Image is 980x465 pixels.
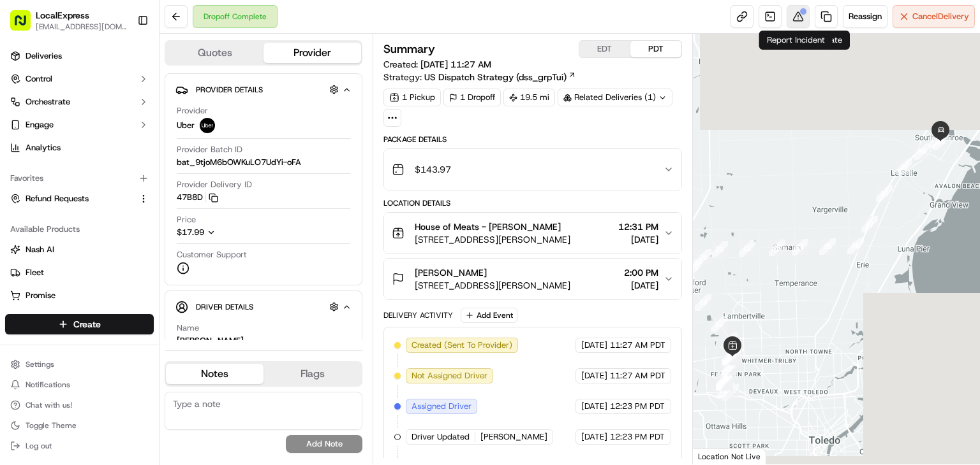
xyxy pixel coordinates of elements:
[177,249,247,261] span: Customer Support
[415,279,570,292] span: [STREET_ADDRESS][PERSON_NAME]
[415,163,451,176] span: $143.97
[177,335,244,347] div: [PERSON_NAME]
[26,441,52,451] span: Log out
[175,296,352,317] button: Driver Details
[480,431,547,443] span: [PERSON_NAME]
[610,401,665,412] span: 12:23 PM PDT
[929,131,946,148] div: 31
[5,46,154,66] a: Deliveries
[610,431,665,443] span: 12:23 PM PDT
[861,216,878,232] div: 27
[177,157,301,168] span: bat_9tjoM6bOWKuLO7UdYi-oFA
[383,43,435,55] h3: Summary
[26,142,61,154] span: Analytics
[5,376,154,394] button: Notifications
[177,322,199,334] span: Name
[876,185,893,202] div: 28
[384,149,681,190] button: $143.97
[10,193,133,204] a: Refund Requests
[384,259,681,299] button: [PERSON_NAME][STREET_ADDRESS][PERSON_NAME]2:00 PM[DATE]
[415,233,570,246] span: [STREET_ADDRESS][PERSON_NAME]
[722,348,738,364] div: 13
[26,244,54,255] span: Nash AI
[177,214,196,225] span: Price
[383,198,682,208] div: Location Details
[26,420,77,431] span: Toggle Theme
[36,9,89,22] button: LocalExpress
[558,89,672,106] div: Related Deliveries (1)
[26,380,70,390] span: Notifications
[933,133,949,150] div: 32
[36,22,127,32] button: [EMAIL_ADDRESS][DOMAIN_NAME]
[5,417,154,434] button: Toggle Theme
[912,11,969,22] span: Cancel Delivery
[5,396,154,414] button: Chat with us!
[5,189,154,209] button: Refund Requests
[759,31,833,50] div: Report Incident
[196,302,253,312] span: Driver Details
[5,138,154,158] a: Analytics
[678,273,695,290] div: 17
[26,267,44,278] span: Fleet
[10,290,149,301] a: Promise
[200,118,215,133] img: uber-new-logo.jpeg
[5,69,154,89] button: Control
[769,240,785,256] div: 23
[610,340,665,351] span: 11:27 AM PDT
[424,71,576,83] a: US Dispatch Strategy (dss_grpTui)
[581,370,607,382] span: [DATE]
[177,227,289,238] button: $17.99
[461,308,517,323] button: Add Event
[5,262,154,283] button: Fleet
[383,71,576,83] div: Strategy:
[739,240,755,257] div: 22
[177,105,208,117] span: Provider
[166,43,264,63] button: Quotes
[581,340,607,351] span: [DATE]
[415,220,561,233] span: House of Meats - [PERSON_NAME]
[503,89,555,106] div: 19.5 mi
[581,431,607,443] span: [DATE]
[792,239,808,255] div: 24
[5,115,154,135] button: Engage
[5,240,154,260] button: Nash AI
[26,96,70,108] span: Orchestrate
[412,401,471,412] span: Assigned Driver
[819,238,836,255] div: 25
[26,290,56,301] span: Promise
[610,370,665,382] span: 11:27 AM PDT
[26,73,52,85] span: Control
[624,279,658,292] span: [DATE]
[26,119,54,131] span: Engage
[264,43,361,63] button: Provider
[914,143,930,160] div: 30
[695,249,711,266] div: 20
[26,50,62,62] span: Deliveries
[5,219,154,240] div: Available Products
[412,431,470,443] span: Driver Updated
[10,267,149,278] a: Fleet
[177,227,204,238] span: $17.99
[5,168,154,189] div: Favorites
[424,71,567,83] span: US Dispatch Strategy (dss_grpTui)
[843,5,887,28] button: Reassign
[26,400,72,410] span: Chat with us!
[618,220,658,233] span: 12:31 PM
[420,59,491,70] span: [DATE] 11:27 AM
[177,192,218,203] button: 47B8D
[383,89,441,106] div: 1 Pickup
[383,310,453,320] div: Delivery Activity
[5,92,154,112] button: Orchestrate
[5,314,154,334] button: Create
[73,318,101,331] span: Create
[847,238,864,254] div: 26
[5,437,154,455] button: Log out
[630,41,681,57] button: PDT
[443,89,501,106] div: 1 Dropoff
[618,233,658,246] span: [DATE]
[264,364,361,384] button: Flags
[896,159,912,175] div: 29
[412,340,512,351] span: Created (Sent To Provider)
[412,370,487,382] span: Not Assigned Driver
